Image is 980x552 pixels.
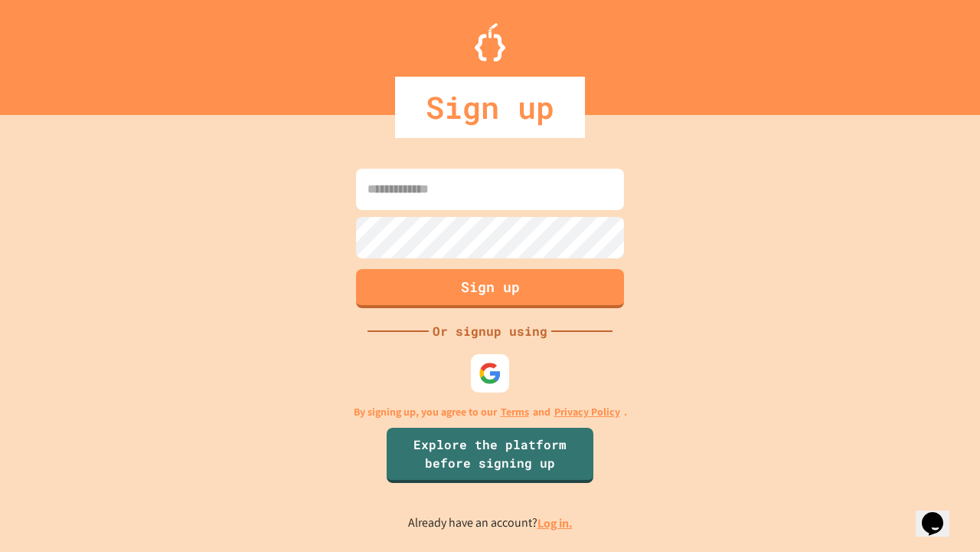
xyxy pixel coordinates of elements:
[537,515,573,531] a: Log in.
[916,491,965,537] iframe: chat widget
[354,404,627,420] p: By signing up, you agree to our and .
[479,362,501,385] img: google-icon.svg
[387,428,593,483] a: Explore the platform before signing up
[408,514,573,533] p: Already have an account?
[501,404,529,420] a: Terms
[429,322,551,340] div: Or signup using
[356,269,624,308] button: Sign up
[395,77,585,138] div: Sign up
[475,23,505,61] img: Logo.svg
[554,404,620,420] a: Privacy Policy
[853,424,965,489] iframe: chat widget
